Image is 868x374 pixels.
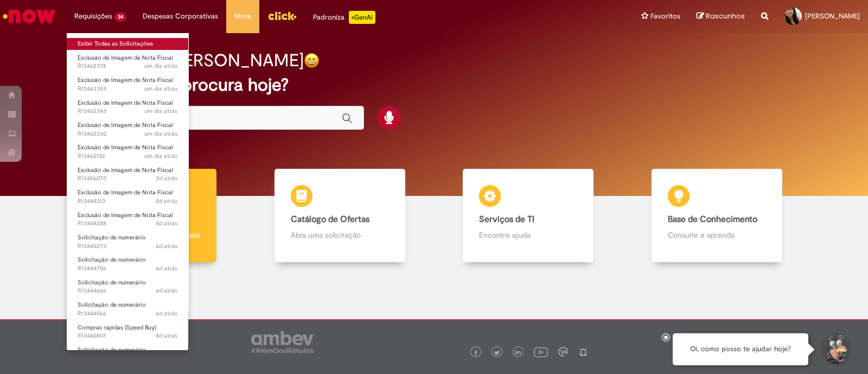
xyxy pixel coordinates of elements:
span: R13462374 [78,62,177,71]
a: Aberto R13456070 : Exclusão de Imagem de Nota Fiscal [67,164,188,185]
p: Consulte e aprenda [668,230,766,240]
span: 34 [114,12,126,22]
a: Aberto R13440807 : Compras rápidas (Speed Buy) [67,322,188,342]
a: Aberto R13444666 : Solicitação de numerário [67,277,188,297]
span: R13462343 [78,107,177,116]
span: Exclusão de Imagem de Nota Fiscal [78,211,173,219]
time: 29/08/2025 12:28:06 [144,152,177,160]
span: Exclusão de Imagem de Nota Fiscal [78,121,173,129]
span: Rascunhos [706,11,745,21]
a: Aberto R13439681 : Solicitação de numerário [67,344,188,364]
span: R13444566 [78,309,177,318]
img: logo_footer_linkedin.png [515,350,521,356]
span: R13445273 [78,242,177,251]
span: um dia atrás [144,62,177,70]
a: Aberto R13462330 : Exclusão de Imagem de Nota Fiscal [67,119,188,140]
span: 8d atrás [156,332,177,340]
img: logo_footer_naosei.png [578,347,588,357]
a: Tirar dúvidas Tirar dúvidas com Lupi Assist e Gen Ai [57,169,246,263]
a: Base de Conhecimento Consulte e aprenda [623,169,812,263]
span: R13462330 [78,130,177,138]
img: logo_footer_workplace.png [558,347,568,357]
time: 28/08/2025 09:15:17 [156,174,177,182]
span: um dia atrás [144,130,177,138]
span: 3d atrás [156,174,177,182]
span: More [234,11,251,22]
time: 22/08/2025 16:26:20 [156,332,177,340]
img: happy-face.png [304,53,320,68]
b: Catálogo de Ofertas [291,214,369,225]
time: 25/08/2025 14:27:13 [156,309,177,318]
a: Serviços de TI Encontre ajuda [434,169,623,263]
span: Solicitação de numerário [78,346,146,354]
span: Compras rápidas (Speed Buy) [78,324,156,332]
a: Catálogo de Ofertas Abra uma solicitação [246,169,435,263]
a: Aberto R13462374 : Exclusão de Imagem de Nota Fiscal [67,52,188,72]
span: R13462182 [78,152,177,161]
span: Exclusão de Imagem de Nota Fiscal [78,188,173,196]
span: Exclusão de Imagem de Nota Fiscal [78,76,173,84]
time: 25/08/2025 14:44:44 [156,264,177,272]
a: Aberto R13462343 : Exclusão de Imagem de Nota Fiscal [67,97,188,117]
span: Solicitação de numerário [78,233,146,242]
a: Rascunhos [697,11,745,22]
time: 29/08/2025 13:13:29 [144,130,177,138]
img: logo_footer_youtube.png [534,345,548,359]
img: ServiceNow [1,5,57,27]
span: um dia atrás [144,85,177,93]
p: +GenAi [349,11,375,24]
a: Aberto R13448313 : Exclusão de Imagem de Nota Fiscal [67,187,188,207]
img: logo_footer_ambev_rotulo_gray.png [251,331,314,353]
time: 26/08/2025 13:24:06 [156,197,177,205]
h2: O que você procura hoje? [84,75,784,94]
span: R13448288 [78,219,177,228]
span: Requisições [74,11,112,22]
span: Solicitação de numerário [78,301,146,309]
span: Solicitação de numerário [78,256,146,264]
span: 6d atrás [156,287,177,295]
span: Favoritos [650,11,680,22]
time: 26/08/2025 13:17:37 [156,219,177,227]
span: [PERSON_NAME] [805,11,860,21]
span: R13456070 [78,174,177,183]
span: um dia atrás [144,107,177,115]
b: Serviços de TI [479,214,534,225]
span: Solicitação de numerário [78,278,146,287]
img: click_logo_yellow_360x200.png [267,8,297,24]
p: Encontre ajuda [479,230,577,240]
div: Oi, como posso te ajudar hoje? [673,333,808,365]
p: Abra uma solicitação [291,230,389,240]
time: 29/08/2025 13:23:59 [144,62,177,70]
span: R13444706 [78,264,177,273]
button: Iniciar Conversa de Suporte [819,333,852,366]
img: logo_footer_facebook.png [473,350,478,356]
span: R13462359 [78,85,177,93]
h2: Boa tarde, [PERSON_NAME] [84,51,304,70]
time: 25/08/2025 14:38:51 [156,287,177,295]
a: Exibir Todas as Solicitações [67,38,188,50]
span: 6d atrás [156,264,177,272]
ul: Requisições [66,33,189,351]
span: 6d atrás [156,242,177,250]
span: R13448313 [78,197,177,206]
time: 29/08/2025 13:15:59 [144,107,177,115]
a: Aberto R13445273 : Solicitação de numerário [67,232,188,252]
a: Aberto R13444566 : Solicitação de numerário [67,299,188,319]
span: 5d atrás [156,219,177,227]
a: Aberto R13462359 : Exclusão de Imagem de Nota Fiscal [67,74,188,94]
span: R13444666 [78,287,177,295]
b: Base de Conhecimento [668,214,757,225]
span: Exclusão de Imagem de Nota Fiscal [78,99,173,107]
span: Despesas Corporativas [143,11,218,22]
span: Exclusão de Imagem de Nota Fiscal [78,143,173,151]
span: 5d atrás [156,197,177,205]
span: um dia atrás [144,152,177,160]
a: Aberto R13444706 : Solicitação de numerário [67,254,188,274]
span: Exclusão de Imagem de Nota Fiscal [78,166,173,174]
span: 6d atrás [156,309,177,318]
a: Aberto R13448288 : Exclusão de Imagem de Nota Fiscal [67,210,188,230]
span: R13440807 [78,332,177,340]
div: Padroniza [313,11,375,24]
time: 29/08/2025 13:18:57 [144,85,177,93]
a: Aberto R13462182 : Exclusão de Imagem de Nota Fiscal [67,142,188,162]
